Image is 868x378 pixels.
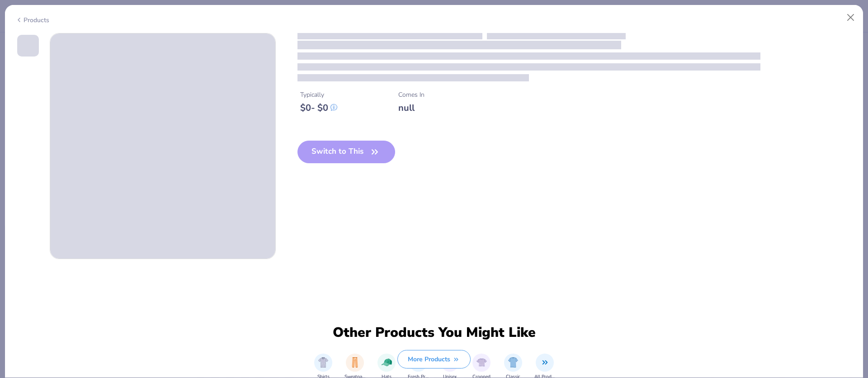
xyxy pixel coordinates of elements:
[476,357,487,368] img: Cropped Image
[300,90,337,99] div: Typically
[508,357,519,368] img: Classic Image
[842,9,859,26] button: Close
[397,350,471,369] button: More Products
[327,325,541,341] div: Other Products You Might Like
[382,357,392,368] img: Hats Image
[350,357,360,368] img: Sweatpants Image
[318,357,329,368] img: Shirts Image
[540,357,550,368] img: All Products Image
[398,90,425,99] div: Comes In
[398,102,425,113] div: null
[15,15,49,25] div: Products
[300,102,337,113] div: $ 0 - $ 0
